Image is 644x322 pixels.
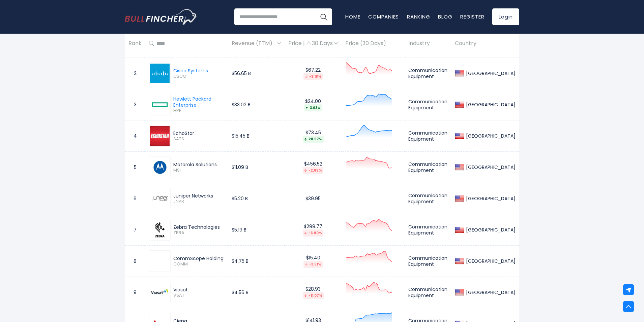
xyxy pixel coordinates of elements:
[173,74,208,79] span: CSCO
[150,95,170,114] img: HPE.png
[125,9,197,25] a: Go to homepage
[405,214,451,246] td: Communication Equipment
[125,34,145,53] th: Rank
[149,63,208,84] a: Cisco Systems CSCO
[173,193,224,199] div: Juniper Networks
[315,8,332,25] button: Search
[405,246,451,277] td: Communication Equipment
[173,230,224,236] span: ZBRA
[288,223,338,237] div: $299.77
[173,136,224,142] span: SATS
[150,64,170,83] img: CSCO.png
[288,286,338,299] div: $28.93
[228,277,285,308] td: $4.56 B
[288,67,338,80] div: $67.22
[150,251,170,271] img: COMM.png
[304,104,322,111] div: 3.63%
[149,94,224,115] a: Hewlett Packard Enterprise HPE
[303,292,324,299] div: -11.07%
[464,133,516,139] div: [GEOGRAPHIC_DATA]
[125,58,145,89] td: 2
[173,130,224,136] div: EchoStar
[303,136,324,143] div: 28.97%
[464,164,516,170] div: [GEOGRAPHIC_DATA]
[173,96,224,108] div: Hewlett Packard Enterprise
[405,183,451,214] td: Communication Equipment
[464,195,516,202] div: [GEOGRAPHIC_DATA]
[150,157,170,177] img: MSI.png
[228,58,285,89] td: $56.65 B
[228,214,285,246] td: $5.19 B
[150,220,170,240] img: ZBRA.png
[288,195,338,202] div: $39.95
[173,199,224,205] span: JNPR
[460,13,484,20] a: Register
[288,130,338,143] div: $73.45
[150,283,170,302] img: VSAT.png
[228,183,285,214] td: $5.20 B
[405,120,451,152] td: Communication Equipment
[288,255,338,268] div: $15.40
[173,293,224,298] span: VSAT
[125,120,145,152] td: 4
[173,162,224,168] div: Motorola Solutions
[125,214,145,246] td: 7
[464,258,516,264] div: [GEOGRAPHIC_DATA]
[303,73,323,80] div: -3.18%
[288,40,338,47] div: Price | 30 Days
[405,152,451,183] td: Communication Equipment
[173,255,224,261] div: CommScope Holding
[303,261,323,268] div: -3.51%
[405,277,451,308] td: Communication Equipment
[345,13,360,20] a: Home
[125,246,145,277] td: 8
[451,34,519,53] th: Country
[125,277,145,308] td: 9
[342,34,405,53] th: Price (30 Days)
[228,152,285,183] td: $11.09 B
[288,98,338,111] div: $24.00
[150,189,170,208] img: JNPR.png
[492,8,519,25] a: Login
[150,126,170,146] img: SATS.png
[464,289,516,295] div: [GEOGRAPHIC_DATA]
[288,161,338,174] div: $456.52
[125,9,198,25] img: Bullfincher logo
[228,120,285,152] td: $15.45 B
[405,89,451,120] td: Communication Equipment
[173,287,224,293] div: Viasat
[464,70,516,76] div: [GEOGRAPHIC_DATA]
[368,13,399,20] a: Companies
[303,229,323,237] div: -6.90%
[438,13,452,20] a: Blog
[125,152,145,183] td: 5
[407,13,430,20] a: Ranking
[125,183,145,214] td: 6
[405,34,451,53] th: Industry
[405,58,451,89] td: Communication Equipment
[228,89,285,120] td: $33.02 B
[464,227,516,233] div: [GEOGRAPHIC_DATA]
[173,224,224,230] div: Zebra Technologies
[232,38,276,49] span: Revenue (TTM)
[228,246,285,277] td: $4.75 B
[125,89,145,120] td: 3
[173,68,208,74] div: Cisco Systems
[303,167,323,174] div: -2.89%
[464,102,516,108] div: [GEOGRAPHIC_DATA]
[173,261,224,267] span: COMM
[173,108,224,114] span: HPE
[173,168,224,173] span: MSI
